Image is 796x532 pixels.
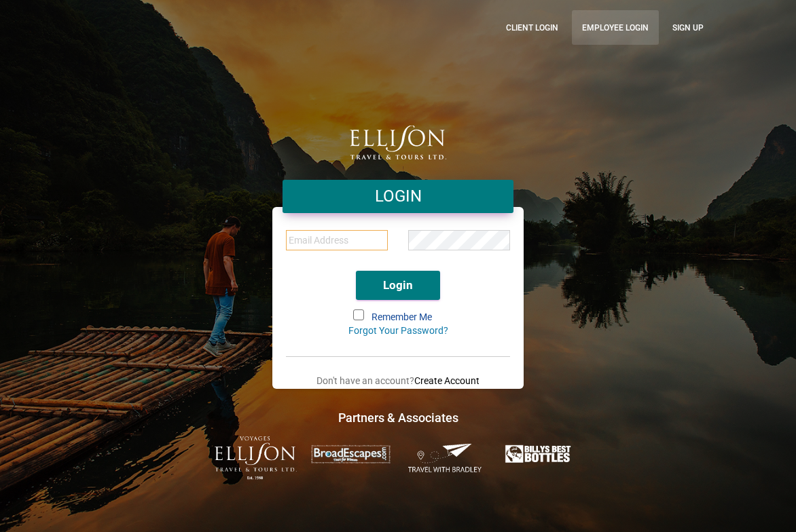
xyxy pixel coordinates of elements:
img: Billys-Best-Bottles.png [499,442,581,466]
h4: LOGIN [293,185,503,208]
p: Don't have an account? [286,373,510,389]
input: Email Address [286,230,388,250]
a: Employee Login [572,10,659,45]
h4: Partners & Associates [82,409,714,426]
img: broadescapes.png [310,444,392,464]
img: Travel-With-Bradley.png [405,442,487,474]
a: CLient Login [496,10,568,45]
label: Remember Me [355,311,442,324]
img: ET-Voyages-text-colour-Logo-with-est.png [215,436,297,480]
a: Create Account [414,375,480,386]
img: logo.png [350,126,446,159]
a: Forgot Your Password? [348,325,448,336]
button: Login [356,271,440,300]
a: Sign up [662,10,714,45]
